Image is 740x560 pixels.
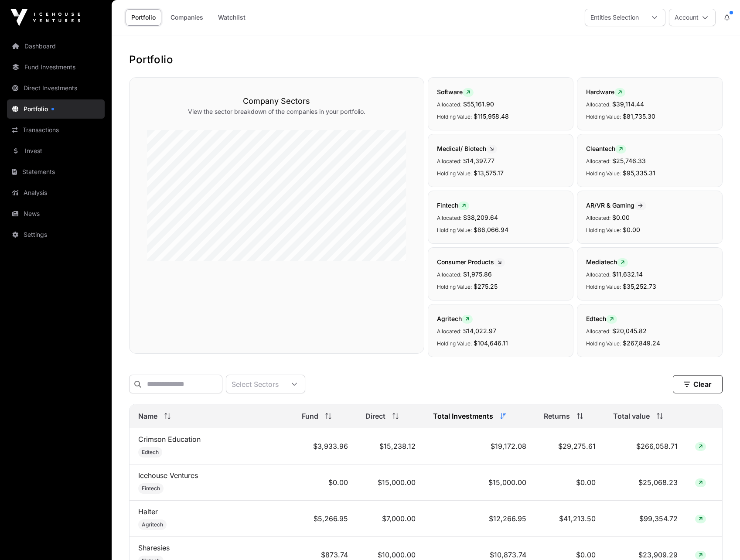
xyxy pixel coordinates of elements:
[623,169,655,177] span: $95,335.31
[463,327,496,335] span: $14,022.97
[474,226,508,233] span: $86,066.94
[586,340,621,347] span: Holding Value:
[437,271,461,278] span: Allocated:
[604,501,686,537] td: $99,354.72
[604,464,686,501] td: $25,068.23
[623,113,655,120] span: $81,735.30
[586,158,610,164] span: Allocated:
[165,9,209,26] a: Companies
[586,201,646,209] span: AR/VR & Gaming
[433,411,493,421] span: Total Investments
[437,170,472,177] span: Holding Value:
[474,339,508,347] span: $104,646.11
[474,169,504,177] span: $13,575.17
[293,428,357,464] td: $3,933.96
[138,543,170,552] a: Sharesies
[437,113,472,120] span: Holding Value:
[302,411,318,421] span: Fund
[535,464,604,501] td: $0.00
[424,464,535,501] td: $15,000.00
[138,507,158,516] a: Halter
[7,162,105,181] a: Statements
[437,158,461,164] span: Allocated:
[673,375,723,393] button: Clear
[544,411,570,421] span: Returns
[463,214,498,221] span: $38,209.64
[7,79,105,98] a: Direct Investments
[669,9,716,26] button: Account
[226,375,284,393] div: Select Sectors
[586,271,610,278] span: Allocated:
[142,485,160,492] span: Fintech
[437,328,461,335] span: Allocated:
[474,113,509,120] span: $115,958.48
[586,113,621,120] span: Holding Value:
[586,328,610,335] span: Allocated:
[612,157,646,164] span: $25,746.33
[437,145,497,152] span: Medical/ Biotech
[612,327,647,335] span: $20,045.82
[437,258,505,266] span: Consumer Products
[7,225,105,244] a: Settings
[463,270,492,278] span: $1,975.86
[586,283,621,290] span: Holding Value:
[142,521,163,528] span: Agritech
[7,204,105,223] a: News
[138,411,157,421] span: Name
[613,411,650,421] span: Total value
[10,9,80,26] img: Icehouse Ventures Logo
[623,226,640,233] span: $0.00
[474,283,498,290] span: $275.25
[437,101,461,108] span: Allocated:
[7,183,105,202] a: Analysis
[586,227,621,233] span: Holding Value:
[585,9,644,26] div: Entities Selection
[142,449,159,456] span: Edtech
[7,120,105,140] a: Transactions
[437,215,461,221] span: Allocated:
[7,37,105,56] a: Dashboard
[586,170,621,177] span: Holding Value:
[7,141,105,160] a: Invest
[463,157,494,164] span: $14,397.77
[623,283,656,290] span: $35,252.73
[365,411,385,421] span: Direct
[623,339,660,347] span: $267,849.24
[437,227,472,233] span: Holding Value:
[129,53,723,67] h1: Portfolio
[293,501,357,537] td: $5,266.95
[437,88,474,96] span: Software
[424,428,535,464] td: $19,172.08
[586,215,610,221] span: Allocated:
[7,99,105,119] a: Portfolio
[357,464,424,501] td: $15,000.00
[437,340,472,347] span: Holding Value:
[535,501,604,537] td: $41,213.50
[604,428,686,464] td: $266,058.71
[463,100,494,108] span: $55,161.90
[586,258,628,266] span: Mediatech
[126,9,161,26] a: Portfolio
[147,95,406,107] h3: Company Sectors
[586,101,610,108] span: Allocated:
[293,464,357,501] td: $0.00
[696,518,740,560] iframe: Chat Widget
[138,435,201,444] a: Crimson Education
[357,428,424,464] td: $15,238.12
[357,501,424,537] td: $7,000.00
[612,270,643,278] span: $11,632.14
[586,315,617,322] span: Edtech
[138,471,198,480] a: Icehouse Ventures
[437,201,469,209] span: Fintech
[7,58,105,77] a: Fund Investments
[424,501,535,537] td: $12,266.95
[212,9,251,26] a: Watchlist
[612,100,644,108] span: $39,114.44
[535,428,604,464] td: $29,275.61
[437,315,473,322] span: Agritech
[612,214,630,221] span: $0.00
[437,283,472,290] span: Holding Value:
[586,145,626,152] span: Cleantech
[147,107,406,116] p: View the sector breakdown of the companies in your portfolio.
